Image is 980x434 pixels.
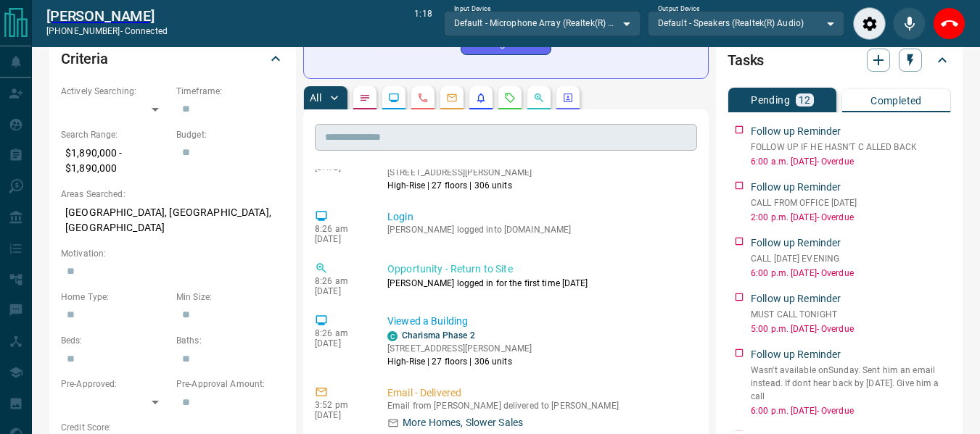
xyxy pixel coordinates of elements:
[402,330,475,341] a: Charisma Phase 2
[315,328,366,338] p: 8:26 am
[176,85,284,98] p: Timeframe:
[751,196,951,209] p: CALL FROM OFFICE [DATE]
[444,11,641,36] div: Default - Microphone Array (Realtek(R) Audio)
[387,225,691,235] p: [PERSON_NAME] logged into [DOMAIN_NAME]
[61,421,284,434] p: Credit Score:
[751,364,951,403] p: Wasn't available onSunday. Sent him an email instead. If dont hear back by [DATE]. Give him a call
[504,92,516,104] svg: Requests
[125,26,168,36] span: connected
[387,166,532,179] p: [STREET_ADDRESS][PERSON_NAME]
[176,377,284,391] p: Pre-Approval Amount:
[388,92,400,104] svg: Lead Browsing Activity
[533,92,545,104] svg: Opportunities
[751,180,841,195] p: Follow up Reminder
[751,291,841,306] p: Follow up Reminder
[751,267,951,280] p: 6:00 p.m. [DATE] - Overdue
[315,338,366,349] p: [DATE]
[475,92,487,104] svg: Listing Alerts
[61,141,169,180] p: $1,890,000 - $1,890,000
[61,47,108,70] h2: Criteria
[751,235,841,251] p: Follow up Reminder
[61,247,284,260] p: Motivation:
[387,385,691,401] p: Email - Delivered
[799,95,811,105] p: 12
[751,155,951,168] p: 6:00 a.m. [DATE] - Overdue
[414,7,432,40] p: 1:18
[893,7,926,40] div: Mute
[751,124,841,139] p: Follow up Reminder
[387,314,691,329] p: Viewed a Building
[315,410,366,420] p: [DATE]
[751,95,790,105] p: Pending
[315,400,366,410] p: 3:52 pm
[46,7,168,25] a: [PERSON_NAME]
[446,92,458,104] svg: Emails
[46,25,168,38] p: [PHONE_NUMBER] -
[315,276,366,286] p: 8:26 am
[387,331,398,341] div: condos.ca
[61,128,169,141] p: Search Range:
[751,347,841,362] p: Follow up Reminder
[728,49,764,72] h2: Tasks
[61,188,284,201] p: Areas Searched:
[176,128,284,141] p: Budget:
[933,7,965,40] div: End Call
[751,141,951,154] p: FOLLOW UP IF HE HASN'T C ALLED BACK
[176,334,284,347] p: Baths:
[562,92,574,104] svg: Agent Actions
[387,277,691,290] p: [PERSON_NAME] logged in for the first time [DATE]
[387,179,532,192] p: High-Rise | 27 floors | 306 units
[454,4,491,14] label: Input Device
[658,4,699,14] label: Output Device
[387,401,691,411] p: Email from [PERSON_NAME] delivered to [PERSON_NAME]
[310,93,321,103] p: All
[751,404,951,417] p: 6:00 p.m. [DATE] - Overdue
[61,85,169,98] p: Actively Searching:
[359,92,371,104] svg: Notes
[751,211,951,224] p: 2:00 p.m. [DATE] - Overdue
[870,96,922,106] p: Completed
[61,377,169,391] p: Pre-Approved:
[751,252,951,265] p: CALL [DATE] EVENING
[61,334,169,347] p: Beds:
[853,7,886,40] div: Audio Settings
[315,234,366,244] p: [DATE]
[403,415,523,430] p: More Homes, Slower Sales
[387,262,691,277] p: Opportunity - Return to Site
[751,322,951,335] p: 5:00 p.m. [DATE] - Overdue
[315,224,366,234] p: 8:26 am
[417,92,429,104] svg: Calls
[61,201,284,240] p: [GEOGRAPHIC_DATA], [GEOGRAPHIC_DATA], [GEOGRAPHIC_DATA]
[176,291,284,304] p: Min Size:
[61,291,169,304] p: Home Type:
[387,209,691,225] p: Login
[387,355,532,368] p: High-Rise | 27 floors | 306 units
[61,41,284,76] div: Criteria
[728,43,951,78] div: Tasks
[315,286,366,296] p: [DATE]
[648,11,844,36] div: Default - Speakers (Realtek(R) Audio)
[751,308,951,321] p: MUST CALL TONIGHT
[387,342,532,355] p: [STREET_ADDRESS][PERSON_NAME]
